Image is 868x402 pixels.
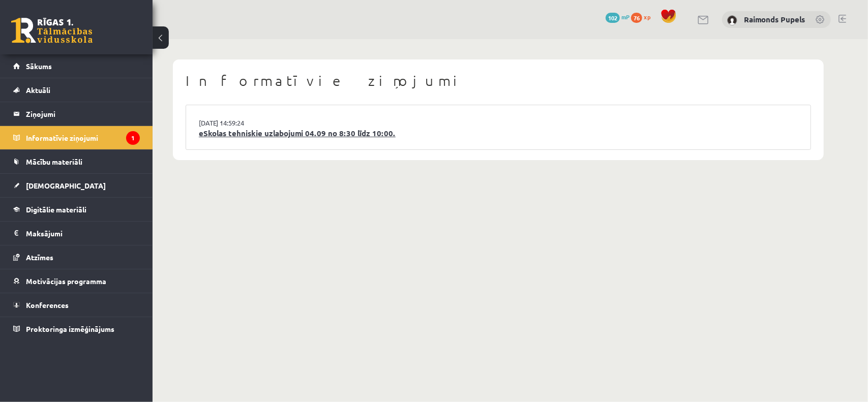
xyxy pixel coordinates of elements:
[621,13,630,21] span: mP
[26,205,86,214] span: Digitālie materiāli
[744,14,805,24] a: Raimonds Pupels
[26,157,82,166] span: Mācību materiāli
[606,13,630,21] a: 102 mP
[644,13,650,21] span: xp
[26,126,140,149] legend: Informatīvie ziņojumi
[13,198,140,221] a: Digitālie materiāli
[26,324,114,333] span: Proktoringa izmēģinājums
[26,253,53,262] span: Atzīmes
[13,54,140,78] a: Sākums
[13,102,140,126] a: Ziņojumi
[186,72,811,89] h1: Informatīvie ziņojumi
[13,174,140,197] a: [DEMOGRAPHIC_DATA]
[26,61,52,71] span: Sākums
[13,269,140,293] a: Motivācijas programma
[26,276,106,286] span: Motivācijas programma
[13,126,140,149] a: Informatīvie ziņojumi1
[26,85,50,95] span: Aktuāli
[13,150,140,173] a: Mācību materiāli
[26,222,140,245] legend: Maksājumi
[13,245,140,269] a: Atzīmes
[126,131,140,145] i: 1
[13,293,140,317] a: Konferences
[11,18,93,43] a: Rīgas 1. Tālmācības vidusskola
[26,300,69,310] span: Konferences
[199,128,798,139] a: eSkolas tehniskie uzlabojumi 04.09 no 8:30 līdz 10:00.
[26,181,106,190] span: [DEMOGRAPHIC_DATA]
[13,317,140,341] a: Proktoringa izmēģinājums
[606,13,620,23] span: 102
[199,118,275,128] a: [DATE] 14:59:24
[631,13,642,23] span: 76
[13,222,140,245] a: Maksājumi
[631,13,655,21] a: 76 xp
[13,78,140,102] a: Aktuāli
[26,102,140,126] legend: Ziņojumi
[727,15,737,25] img: Raimonds Pupels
